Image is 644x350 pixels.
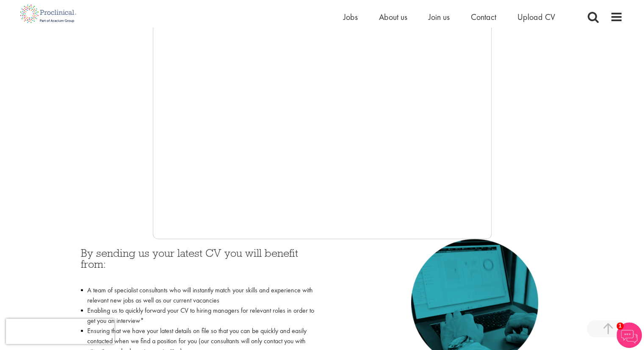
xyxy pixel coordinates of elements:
[343,11,358,22] a: Jobs
[616,322,642,348] img: Chatbot
[616,322,624,330] span: 1
[428,11,450,22] a: Join us
[517,11,555,22] a: Upload CV
[471,11,496,22] a: Contact
[6,319,114,344] iframe: reCAPTCHA
[81,247,316,281] h3: By sending us your latest CV you will benefit from:
[379,11,407,22] a: About us
[81,306,316,326] li: Enabling us to quickly forward your CV to hiring managers for relevant roles in order to get you ...
[81,285,316,306] li: A team of specialist consultants who will instantly match your skills and experience with relevan...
